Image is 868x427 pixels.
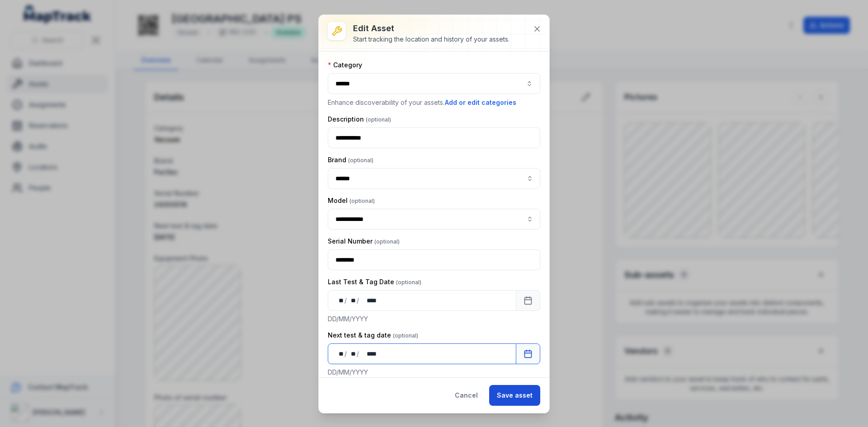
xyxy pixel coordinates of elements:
[328,331,418,340] label: Next test & tag date
[357,296,360,305] div: /
[328,98,540,108] p: Enhance discoverability of your assets.
[353,35,509,44] div: Start tracking the location and history of your assets.
[328,61,362,70] label: Category
[335,349,344,358] div: day,
[328,168,540,189] input: asset-edit:cf[95398f92-8612-421e-aded-2a99c5a8da30]-label
[328,314,540,324] p: DD/MM/YYYY
[444,98,517,108] button: Add or edit categories
[360,296,377,305] div: year,
[328,155,373,164] label: Brand
[335,296,344,305] div: day,
[360,349,377,358] div: year,
[328,368,540,377] p: DD/MM/YYYY
[344,296,348,305] div: /
[357,349,360,358] div: /
[348,296,357,305] div: month,
[328,277,421,286] label: Last Test & Tag Date
[344,349,348,358] div: /
[328,209,540,230] input: asset-edit:cf[ae11ba15-1579-4ecc-996c-910ebae4e155]-label
[353,22,509,35] h3: Edit asset
[328,115,391,124] label: Description
[447,385,486,406] button: Cancel
[516,290,540,311] button: Calendar
[348,349,357,358] div: month,
[328,196,375,205] label: Model
[489,385,540,406] button: Save asset
[516,343,540,364] button: Calendar
[328,237,400,246] label: Serial Number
